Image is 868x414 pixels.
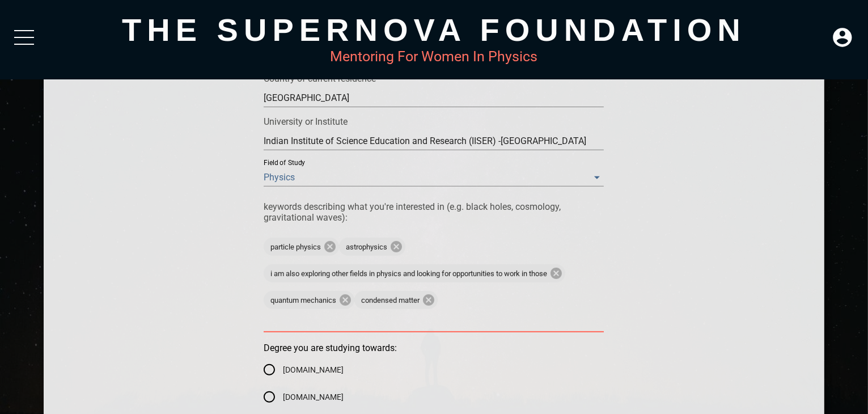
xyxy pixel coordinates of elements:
[264,168,604,187] div: Physics
[44,48,825,65] div: Mentoring For Women In Physics
[283,391,344,403] span: [DOMAIN_NAME]
[264,268,554,279] span: i am also exploring other fields in physics and looking for opportunities to work in those
[264,89,604,107] input: start typing...
[339,238,405,256] div: astrophysics
[283,364,344,376] span: [DOMAIN_NAME]
[264,116,604,127] p: University or Institute
[354,291,438,309] div: condensed matter
[264,132,604,150] input: start typing...
[264,201,604,223] p: keywords describing what you're interested in (e.g. black holes, cosmology, gravitational waves):
[339,242,394,252] span: astrophysics
[264,344,397,353] legend: Degree you are studying towards:
[264,160,306,167] label: Field of Study
[264,291,354,309] div: quantum mechanics
[44,11,825,48] div: The Supernova Foundation
[354,295,426,306] span: condensed matter
[264,242,328,252] span: particle physics
[264,295,343,306] span: quantum mechanics
[264,238,339,256] div: particle physics
[264,264,565,282] div: i am also exploring other fields in physics and looking for opportunities to work in those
